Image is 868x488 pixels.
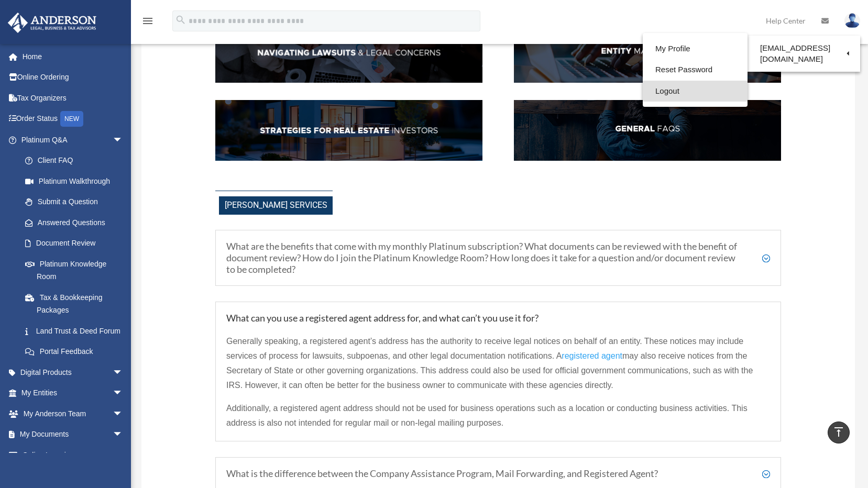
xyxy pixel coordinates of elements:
a: Online Learningarrow_drop_down [7,445,139,465]
img: GenFAQ_hdr [514,100,781,161]
a: Platinum Knowledge Room [15,253,139,287]
h5: What can you use a registered agent address for, and what can’t you use it for? [226,313,770,324]
img: NavLaw_hdr [215,23,482,83]
a: Digital Productsarrow_drop_down [7,362,139,383]
h5: What are the benefits that come with my monthly Platinum subscription? What documents can be revi... [226,241,770,275]
a: Platinum Q&Aarrow_drop_down [7,129,139,150]
span: registered agent [562,351,622,360]
span: Generally speaking, a registered agent’s address has the authority to receive legal notices on be... [226,337,743,360]
span: arrow_drop_down [113,383,134,404]
a: menu [141,18,154,27]
a: Answered Questions [15,212,139,233]
a: Land Trust & Deed Forum [15,320,139,341]
a: My Profile [643,38,748,60]
a: Home [7,46,139,67]
a: My Documentsarrow_drop_down [7,424,139,445]
span: arrow_drop_down [113,129,134,151]
a: Portal Feedback [15,341,139,362]
a: Document Review [15,233,139,254]
a: Submit a Question [15,192,139,213]
a: Order StatusNEW [7,108,139,130]
a: Online Ordering [7,67,139,88]
span: Additionally, a registered agent address should not be used for business operations such as a loc... [226,404,748,427]
a: My Entitiesarrow_drop_down [7,383,139,404]
img: Anderson Advisors Platinum Portal [5,13,100,33]
img: StratsRE_hdr [215,100,482,161]
span: may also receive notices from the Secretary of State or other governing organizations. This addre... [226,351,753,390]
span: arrow_drop_down [113,403,134,425]
i: search [175,14,186,26]
a: Client FAQ [15,150,134,171]
a: Tax & Bookkeeping Packages [15,287,139,320]
span: arrow_drop_down [113,424,134,446]
span: [PERSON_NAME] Services [219,196,333,215]
span: arrow_drop_down [113,362,134,383]
a: My Anderson Teamarrow_drop_down [7,403,139,424]
a: vertical_align_top [828,422,850,443]
a: Logout [643,81,748,102]
span: arrow_drop_down [113,445,134,466]
h5: What is the difference between the Company Assistance Program, Mail Forwarding, and Registered Ag... [226,468,770,480]
img: User Pic [844,13,860,28]
img: EntManag_hdr [514,23,781,83]
i: vertical_align_top [832,426,845,438]
i: menu [141,15,154,27]
a: [EMAIL_ADDRESS][DOMAIN_NAME] [748,38,860,69]
div: NEW [60,111,83,127]
a: Tax Organizers [7,87,139,108]
a: Platinum Walkthrough [15,171,139,192]
a: registered agent [562,351,622,365]
a: Reset Password [643,59,748,81]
